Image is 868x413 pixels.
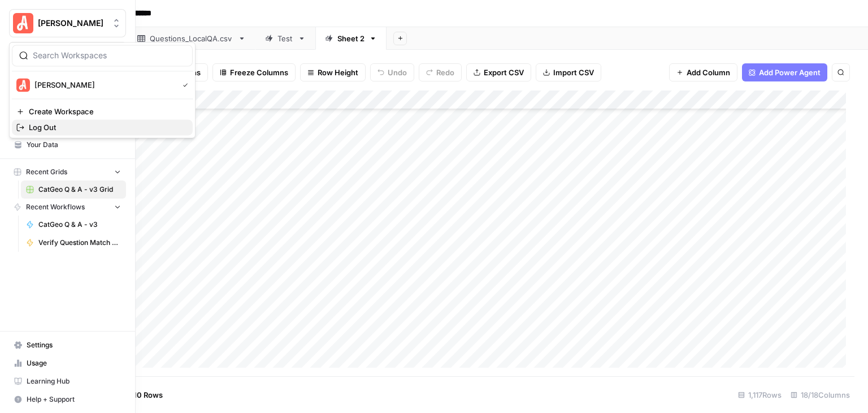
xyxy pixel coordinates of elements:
div: Test [277,33,293,44]
span: Verify Question Match Template [38,238,121,248]
a: Settings [9,336,126,354]
div: 1,117 Rows [734,386,786,404]
button: Export CSV [466,63,531,81]
button: Import CSV [536,63,601,81]
button: Help + Support [9,390,126,408]
span: CatGeo Q & A - v3 [38,220,121,230]
div: Questions_LocalQA.csv [150,33,233,44]
span: Create Workspace [29,106,184,117]
span: Log Out [29,122,184,133]
span: Recent Workflows [26,202,85,212]
a: Create Workspace [12,104,193,119]
a: Sheet 2 [315,27,387,50]
a: Test [255,27,315,50]
span: Learning Hub [27,376,121,386]
span: Freeze Columns [230,67,288,78]
span: Your Data [27,140,121,150]
button: Add Power Agent [742,63,827,81]
img: Angi Logo [13,13,33,33]
a: CatGeo Q & A - v3 Grid [21,180,126,199]
button: Freeze Columns [212,63,296,81]
a: Verify Question Match Template [21,234,126,252]
button: Redo [419,63,462,81]
span: CatGeo Q & A - v3 Grid [38,184,121,195]
a: Log Out [12,119,193,135]
span: [PERSON_NAME] [38,18,106,29]
div: Workspace: Angi [9,42,196,138]
a: Your Data [9,136,126,154]
a: Learning Hub [9,372,126,390]
span: Undo [388,67,407,78]
input: Search Workspaces [33,50,185,61]
div: Sheet 2 [337,33,364,44]
span: Import CSV [553,67,594,78]
button: Workspace: Angi [9,9,126,37]
span: [PERSON_NAME] [34,79,173,91]
button: Recent Workflows [9,199,126,216]
div: 18/18 Columns [786,386,854,404]
img: Angi Logo [16,78,30,92]
span: Export CSV [484,67,524,78]
a: Questions_LocalQA.csv [128,27,255,50]
span: Help + Support [27,394,121,405]
span: Recent Grids [26,167,67,177]
button: Row Height [300,63,366,81]
span: Add 10 Rows [118,389,163,401]
span: Redo [436,67,454,78]
span: Usage [27,358,121,368]
a: Usage [9,354,126,372]
span: Settings [27,340,121,350]
span: Add Power Agent [759,67,821,78]
a: CatGeo Q & A - v3 [21,216,126,234]
button: Recent Grids [9,164,126,180]
button: Undo [370,63,414,81]
button: Add Column [669,63,737,81]
span: Row Height [318,67,358,78]
span: Add Column [687,67,730,78]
